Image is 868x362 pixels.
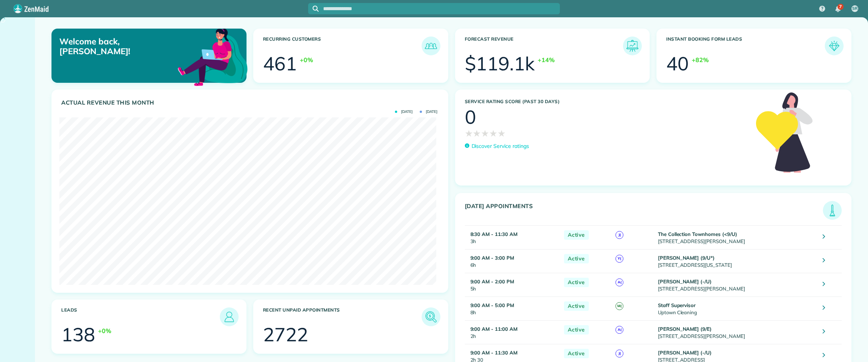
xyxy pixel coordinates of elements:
td: 6h [465,249,560,273]
span: Active [564,230,589,240]
img: icon_todays_appointments-901f7ab196bb0bea1936b74009e4eb5ffbc2d2711fa7634e0d609ed5ef32b18b.png [825,203,840,218]
span: 7 [839,4,842,10]
img: icon_unpaid_appointments-47b8ce3997adf2238b356f14209ab4cced10bd1f174958f3ca8f1d0dd7fffeee.png [423,309,439,324]
td: [STREET_ADDRESS][PERSON_NAME] [656,225,817,249]
strong: Staff Supervisor [658,302,696,308]
h3: Service Rating score (past 30 days) [465,99,749,104]
strong: 9:00 AM - 11:30 AM [470,350,517,356]
svg: Focus search [313,6,319,12]
img: icon_leads-1bed01f49abd5b7fead27621c3d59655bb73ed531f8eeb49469d10e621d6b896.png [222,309,237,324]
span: A( [615,326,623,334]
h3: Actual Revenue this month [61,99,440,106]
strong: 9:00 AM - 5:00 PM [470,302,514,308]
span: ★ [473,126,481,140]
span: J( [615,231,623,239]
h3: [DATE] Appointments [465,203,823,220]
span: Active [564,254,589,263]
td: 5h [465,273,560,297]
span: J( [615,350,623,357]
a: Discover Service ratings [465,142,529,150]
span: ★ [498,126,506,140]
td: 3h [465,225,560,249]
div: +0% [98,326,111,335]
span: [DATE] [395,110,413,114]
h3: Recent unpaid appointments [263,307,422,326]
span: A( [615,278,623,286]
strong: [PERSON_NAME] (9/E) [658,326,712,332]
span: Y( [615,255,623,263]
img: icon_form_leads-04211a6a04a5b2264e4ee56bc0799ec3eb69b7e499cbb523a139df1d13a81ae0.png [827,38,842,53]
strong: 9:00 AM - 11:00 AM [470,326,517,332]
div: 138 [61,325,95,344]
td: [STREET_ADDRESS][US_STATE] [656,249,817,273]
span: SR [852,6,857,12]
div: 2722 [263,325,308,344]
span: Active [564,278,589,287]
strong: [PERSON_NAME] (9/U*) [658,255,715,261]
span: Active [564,325,589,335]
strong: 9:00 AM - 2:00 PM [470,278,514,284]
div: 40 [666,54,689,73]
span: ★ [489,126,498,140]
div: +82% [692,55,709,64]
h3: Forecast Revenue [465,37,623,55]
strong: 9:00 AM - 3:00 PM [470,255,514,261]
div: $119.1k [465,54,535,73]
div: 461 [263,54,297,73]
strong: The Collection Townhomes (<9/U) [658,231,737,237]
td: 8h [465,297,560,320]
p: Welcome back, [PERSON_NAME]! [59,37,185,56]
button: Focus search [308,6,319,12]
strong: [PERSON_NAME] (-/U) [658,350,712,356]
p: Discover Service ratings [472,142,529,150]
strong: [PERSON_NAME] (-/U) [658,278,712,284]
img: dashboard_welcome-42a62b7d889689a78055ac9021e634bf52bae3f8056760290aed330b23ab8690.png [176,20,249,93]
h3: Recurring Customers [263,37,422,55]
div: +14% [538,55,555,64]
h3: Leads [61,307,220,326]
td: [STREET_ADDRESS][PERSON_NAME] [656,320,817,344]
img: icon_recurring_customers-cf858462ba22bcd05b5a5880d41d6543d210077de5bb9ebc9590e49fd87d84ed.png [423,38,439,53]
div: 0 [465,108,476,126]
td: Uptown Cleaning [656,297,817,320]
span: ★ [465,126,473,140]
div: +0% [300,55,313,64]
td: 2h [465,320,560,344]
td: [STREET_ADDRESS][PERSON_NAME] [656,273,817,297]
strong: 8:30 AM - 11:30 AM [470,231,517,237]
span: M( [615,302,623,310]
span: Active [564,349,589,358]
div: 7 unread notifications [830,1,846,17]
span: ★ [481,126,489,140]
span: Active [564,301,589,311]
h3: Instant Booking Form Leads [666,37,825,55]
img: icon_forecast_revenue-8c13a41c7ed35a8dcfafea3cbb826a0462acb37728057bba2d056411b612bbbe.png [625,38,640,53]
span: [DATE] [420,110,437,114]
